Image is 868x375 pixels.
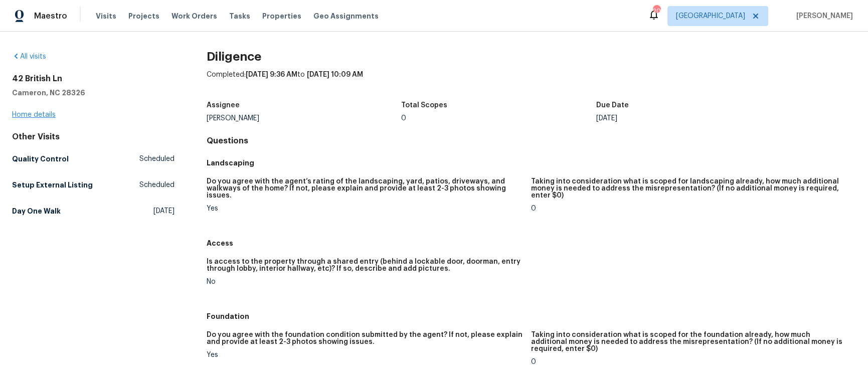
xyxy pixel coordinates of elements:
span: Scheduled [139,154,175,164]
span: [DATE] 9:36 AM [246,71,297,78]
div: 0 [531,358,848,365]
div: 20 [653,6,660,16]
div: 0 [531,205,848,212]
h5: Do you agree with the foundation condition submitted by the agent? If not, please explain and pro... [207,331,524,345]
h5: Foundation [207,311,856,321]
span: Maestro [34,11,67,21]
div: 0 [401,115,596,122]
h5: Is access to the property through a shared entry (behind a lockable door, doorman, entry through ... [207,258,524,272]
h5: Landscaping [207,158,856,168]
span: Tasks [229,13,250,20]
div: Other Visits [12,132,175,142]
span: [DATE] [153,206,175,216]
h5: Do you agree with the agent’s rating of the landscaping, yard, patios, driveways, and walkways of... [207,178,524,199]
span: [DATE] 10:09 AM [307,71,363,78]
h4: Questions [207,136,856,146]
span: [PERSON_NAME] [792,11,853,21]
a: All visits [12,53,46,60]
span: Projects [128,11,159,21]
div: [DATE] [596,115,791,122]
a: Quality ControlScheduled [12,150,175,168]
span: [GEOGRAPHIC_DATA] [676,11,745,21]
div: Yes [207,351,524,358]
span: Visits [96,11,116,21]
div: [PERSON_NAME] [207,115,402,122]
h5: Access [207,238,856,248]
span: Scheduled [139,180,175,190]
span: Work Orders [171,11,217,21]
h5: Assignee [207,102,240,109]
h5: Taking into consideration what is scoped for the foundation already, how much additional money is... [531,331,848,352]
a: Home details [12,111,56,118]
div: No [207,278,524,285]
h2: Diligence [207,52,856,62]
a: Day One Walk[DATE] [12,202,175,220]
h5: Cameron, NC 28326 [12,88,175,98]
h5: Due Date [596,102,629,109]
div: Yes [207,205,524,212]
div: Completed: to [207,70,856,96]
h5: Total Scopes [401,102,447,109]
span: Geo Assignments [313,11,379,21]
h2: 42 British Ln [12,74,175,84]
h5: Setup External Listing [12,180,93,190]
h5: Quality Control [12,154,69,164]
h5: Taking into consideration what is scoped for landscaping already, how much additional money is ne... [531,178,848,199]
span: Properties [262,11,301,21]
a: Setup External ListingScheduled [12,176,175,194]
h5: Day One Walk [12,206,61,216]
